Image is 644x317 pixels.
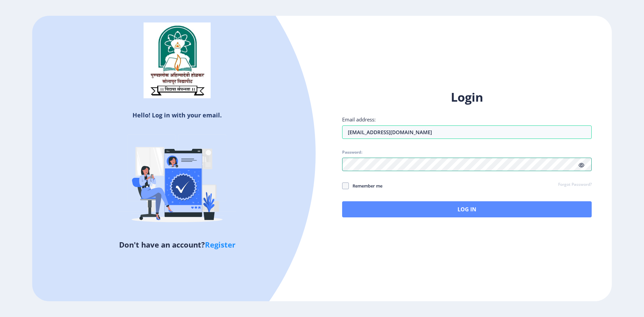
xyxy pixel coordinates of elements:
[118,122,236,239] img: Verified-rafiki.svg
[205,240,235,250] a: Register
[342,116,376,123] label: Email address:
[349,182,382,190] span: Remember me
[342,150,362,155] label: Password:
[558,182,592,188] a: Forgot Password?
[342,89,592,105] h1: Login
[144,22,211,98] img: sulogo.png
[342,125,592,139] input: Email address
[342,201,592,217] button: Log In
[37,239,317,250] h5: Don't have an account?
